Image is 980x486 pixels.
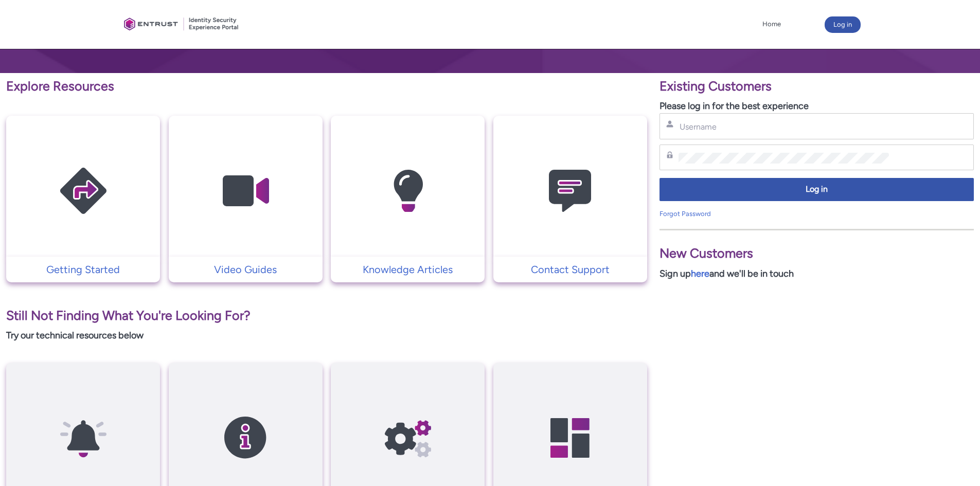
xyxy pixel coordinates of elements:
img: Video Guides [197,136,294,246]
p: Existing Customers [660,77,974,96]
a: Getting Started [6,262,160,277]
a: Knowledge Articles [331,262,485,277]
button: Log in [825,16,861,33]
p: Getting Started [11,262,155,277]
img: Knowledge Articles [359,136,457,246]
a: Home [760,16,783,32]
input: Username [679,121,889,132]
p: Sign up and we'll be in touch [660,267,974,281]
button: Log in [660,178,974,201]
a: here [691,268,709,279]
a: Video Guides [169,262,323,277]
p: Video Guides [174,262,317,277]
p: Contact Support [498,262,642,277]
p: Still Not Finding What You're Looking For? [6,306,647,326]
p: Please log in for the best experience [660,99,974,113]
a: Forgot Password [660,210,711,218]
a: Contact Support [493,262,647,277]
span: Log in [666,184,967,195]
p: New Customers [660,244,974,263]
p: Explore Resources [6,77,647,96]
img: Contact Support [521,136,619,246]
p: Knowledge Articles [336,262,479,277]
img: Getting Started [34,136,132,246]
p: Try our technical resources below [6,329,647,343]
